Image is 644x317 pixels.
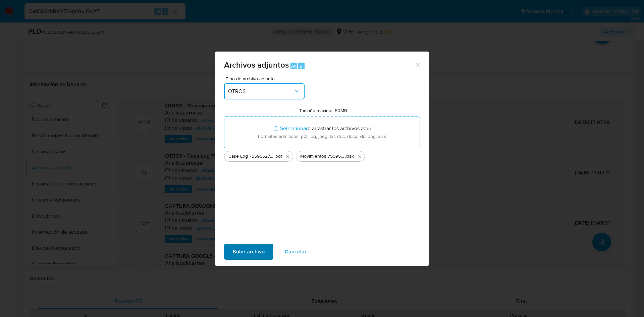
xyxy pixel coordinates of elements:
[224,83,305,99] button: OTROS
[291,63,297,69] span: Alt
[414,62,420,68] button: Cerrar
[226,76,306,81] span: Tipo de archivo adjunto
[224,244,273,260] button: Subir archivo
[300,153,345,160] span: Movimientos 755955279 - 01_10_2025
[345,153,354,160] span: .xlsx
[233,244,265,259] span: Subir archivo
[224,148,420,162] ul: Archivos seleccionados
[299,107,347,113] label: Tamaño máximo: 50MB
[224,59,289,71] span: Archivos adjuntos
[276,244,315,260] button: Cancelar
[285,244,307,259] span: Cancelar
[283,152,291,160] button: Eliminar Case Log 755955279 - 01_10_2025.pdf
[228,88,294,95] span: OTROS
[274,153,282,160] span: .pdf
[228,153,274,160] span: Case Log 755955279 - 01_10_2025
[300,63,302,69] span: a
[355,152,363,160] button: Eliminar Movimientos 755955279 - 01_10_2025.xlsx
